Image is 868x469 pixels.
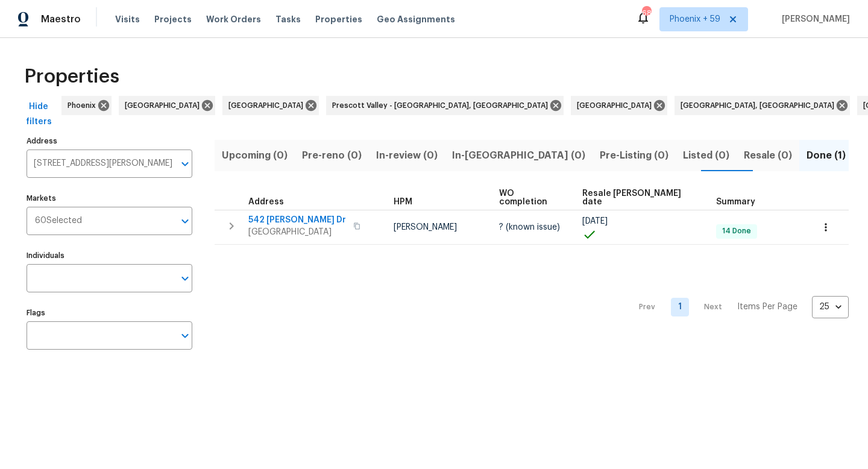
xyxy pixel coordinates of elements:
span: Hide filters [24,99,53,129]
label: Markets [27,195,192,202]
nav: Pagination Navigation [627,252,849,362]
div: Phoenix [61,96,112,115]
span: 60 Selected [35,216,82,226]
span: [GEOGRAPHIC_DATA] [228,99,308,112]
span: Done (1) [807,147,846,164]
span: Address [248,198,284,206]
span: [PERSON_NAME] [394,223,457,231]
span: 542 [PERSON_NAME] Dr [248,214,346,226]
span: 14 Done [717,226,756,236]
span: ? (known issue) [499,223,560,231]
span: Summary [716,198,755,206]
label: Flags [27,309,192,316]
div: [GEOGRAPHIC_DATA] [119,96,215,115]
span: HPM [394,198,412,206]
span: Properties [24,71,119,83]
span: Prescott Valley - [GEOGRAPHIC_DATA], [GEOGRAPHIC_DATA] [332,99,553,112]
span: Resale [PERSON_NAME] date [582,189,696,206]
span: WO completion [499,189,562,206]
span: Work Orders [206,13,261,25]
div: [GEOGRAPHIC_DATA] [222,96,319,115]
span: [DATE] [582,217,608,225]
div: [GEOGRAPHIC_DATA], [GEOGRAPHIC_DATA] [675,96,850,115]
span: Properties [315,13,362,25]
span: Pre-reno (0) [302,147,362,164]
span: Pre-Listing (0) [600,147,668,164]
span: Geo Assignments [377,13,455,25]
span: Maestro [41,13,81,25]
label: Individuals [27,252,192,259]
span: Phoenix [68,99,101,112]
span: Tasks [275,15,301,24]
span: [GEOGRAPHIC_DATA] [125,99,204,112]
button: Hide filters [19,96,58,133]
span: [GEOGRAPHIC_DATA] [248,226,346,238]
a: Goto page 1 [671,298,689,316]
button: Open [177,270,193,287]
span: In-[GEOGRAPHIC_DATA] (0) [452,147,585,164]
div: 25 [812,291,849,323]
button: Open [177,327,193,344]
span: Listed (0) [683,147,729,164]
button: Open [177,213,193,230]
div: 683 [642,7,650,19]
div: Prescott Valley - [GEOGRAPHIC_DATA], [GEOGRAPHIC_DATA] [326,96,564,115]
span: Projects [154,13,192,25]
button: Open [177,156,193,172]
label: Address [27,137,192,145]
span: [PERSON_NAME] [777,13,850,25]
span: Visits [115,13,140,25]
span: Phoenix + 59 [670,13,720,25]
span: Resale (0) [744,147,792,164]
p: Items Per Page [737,301,797,313]
span: In-review (0) [376,147,438,164]
span: [GEOGRAPHIC_DATA], [GEOGRAPHIC_DATA] [681,99,839,112]
div: [GEOGRAPHIC_DATA] [571,96,667,115]
span: Upcoming (0) [222,147,288,164]
span: [GEOGRAPHIC_DATA] [577,99,656,112]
